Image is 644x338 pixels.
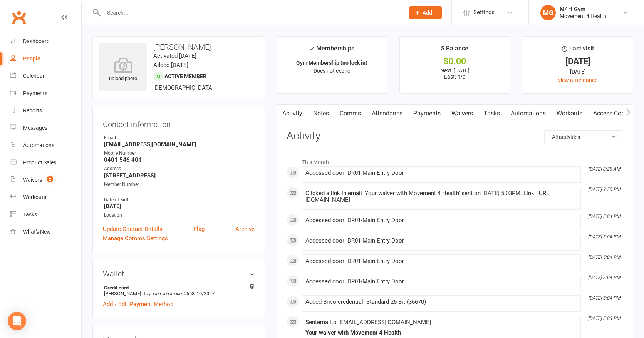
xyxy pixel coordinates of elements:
[446,105,478,122] a: Waivers
[558,77,597,83] a: view attendance
[305,278,577,285] div: Accessed door: DR01-Main Entry Door
[153,291,195,296] span: xxxx xxxx xxxx 0668
[305,238,577,244] div: Accessed door: DR01-Main Entry Door
[309,44,354,58] div: Memberships
[287,130,623,142] h3: Activity
[104,203,255,210] strong: [DATE]
[478,105,505,122] a: Tasks
[101,7,399,18] input: Search...
[277,105,308,122] a: Activity
[305,170,577,176] div: Accessed door: DR01-Main Entry Door
[560,6,606,13] div: M4H Gym
[153,84,214,91] span: [DEMOGRAPHIC_DATA]
[23,73,45,79] div: Calendar
[562,44,594,57] div: Last visit
[305,217,577,224] div: Accessed door: DR01-Main Entry Door
[104,181,255,188] div: Member Number
[8,312,26,330] div: Open Intercom Messenger
[104,196,255,204] div: Date of Birth
[23,55,40,62] div: People
[103,269,255,278] h3: Wallet
[196,291,215,296] span: 10/2027
[407,57,503,65] div: $0.00
[588,275,620,280] i: [DATE] 5:04 PM
[104,187,255,194] strong: -
[334,105,366,122] a: Comms
[104,165,255,172] div: Address
[194,224,205,234] a: Flag
[314,68,350,74] span: Does not expire
[560,13,606,20] div: Movement 4 Health
[104,134,255,142] div: Email
[153,52,196,59] time: Activated [DATE]
[23,229,51,235] div: What's New
[10,102,81,119] a: Reports
[23,194,46,200] div: Workouts
[10,206,81,223] a: Tasks
[588,166,620,172] i: [DATE] 8:28 AM
[23,177,42,183] div: Waivers
[305,258,577,264] div: Accessed door: DR01-Main Entry Door
[10,119,81,137] a: Messages
[305,299,577,305] div: Added Brivo credential: Standard 26 Bit (36670)
[23,90,47,96] div: Payments
[104,156,255,163] strong: 0401 546 401
[10,50,81,67] a: People
[153,62,188,69] time: Added [DATE]
[305,330,577,336] div: Your waiver with Movement 4 Health
[305,190,577,203] div: Clicked a link in email 'Your waiver with Movement 4 Health' sent on [DATE] 5:03PM. Link: [URL][D...
[308,105,334,122] a: Notes
[103,284,255,298] li: [PERSON_NAME] Day
[423,10,432,16] span: Add
[23,211,37,218] div: Tasks
[287,154,623,166] li: This Month
[47,176,53,182] span: 2
[588,234,620,239] i: [DATE] 5:04 PM
[235,224,255,234] a: Archive
[309,45,314,52] i: ✓
[104,141,255,148] strong: [EMAIL_ADDRESS][DOMAIN_NAME]
[10,85,81,102] a: Payments
[473,4,495,21] span: Settings
[588,105,639,122] a: Access Control
[103,117,255,129] h3: Contact information
[366,105,408,122] a: Attendance
[305,319,431,326] span: Sent email to [EMAIL_ADDRESS][DOMAIN_NAME]
[588,187,620,192] i: [DATE] 9:50 PM
[103,234,168,243] a: Manage Comms Settings
[104,150,255,157] div: Mobile Number
[10,189,81,206] a: Workouts
[99,57,147,83] div: upload photo
[23,125,47,131] div: Messages
[99,43,258,51] h3: [PERSON_NAME]
[588,316,620,321] i: [DATE] 5:03 PM
[409,6,442,19] button: Add
[530,67,626,76] div: [DATE]
[10,223,81,241] a: What's New
[10,154,81,171] a: Product Sales
[540,5,556,20] div: MG
[441,44,468,57] div: $ Balance
[23,107,42,114] div: Reports
[551,105,588,122] a: Workouts
[10,171,81,189] a: Waivers 2
[10,33,81,50] a: Dashboard
[164,73,206,79] span: Active member
[588,214,620,219] i: [DATE] 5:04 PM
[23,142,54,148] div: Automations
[104,212,255,219] div: Location
[588,295,620,301] i: [DATE] 5:04 PM
[103,300,173,309] a: Add / Edit Payment Method
[588,254,620,260] i: [DATE] 5:04 PM
[9,8,29,27] a: Clubworx
[104,172,255,179] strong: [STREET_ADDRESS]
[10,67,81,85] a: Calendar
[104,285,251,291] strong: Credit card
[103,224,163,234] a: Update Contact Details
[23,38,50,44] div: Dashboard
[23,159,56,166] div: Product Sales
[530,57,626,65] div: [DATE]
[407,67,503,80] p: Next: [DATE] Last: n/a
[296,60,367,66] strong: Gym Membership (no lock in)
[10,137,81,154] a: Automations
